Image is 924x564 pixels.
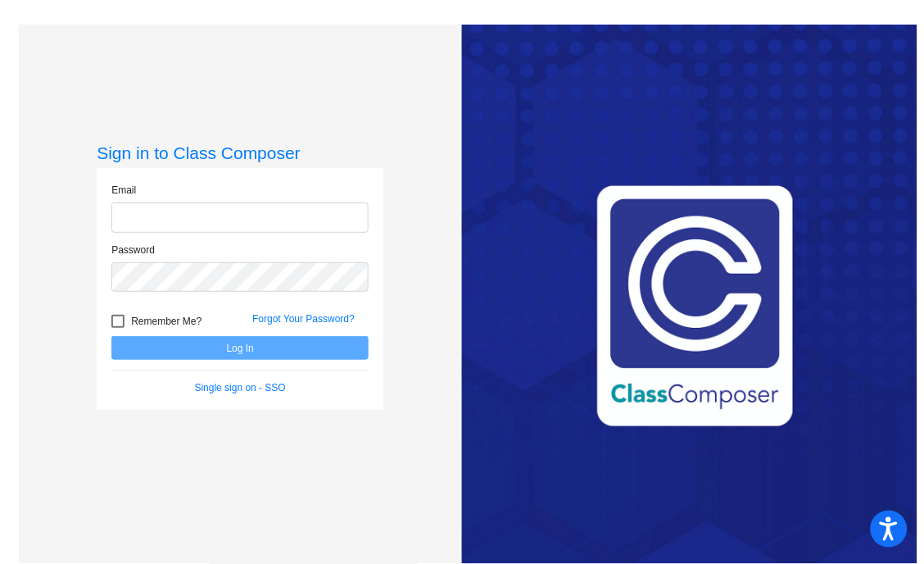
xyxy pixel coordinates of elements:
h3: Sign in to Class Composer [97,143,383,163]
span: Remember Me? [131,312,202,331]
a: Single sign on - SSO [195,382,286,393]
button: Log In [111,336,369,360]
label: Email [111,183,136,198]
label: Password [111,243,155,257]
a: Forgot Your Password? [252,313,355,325]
